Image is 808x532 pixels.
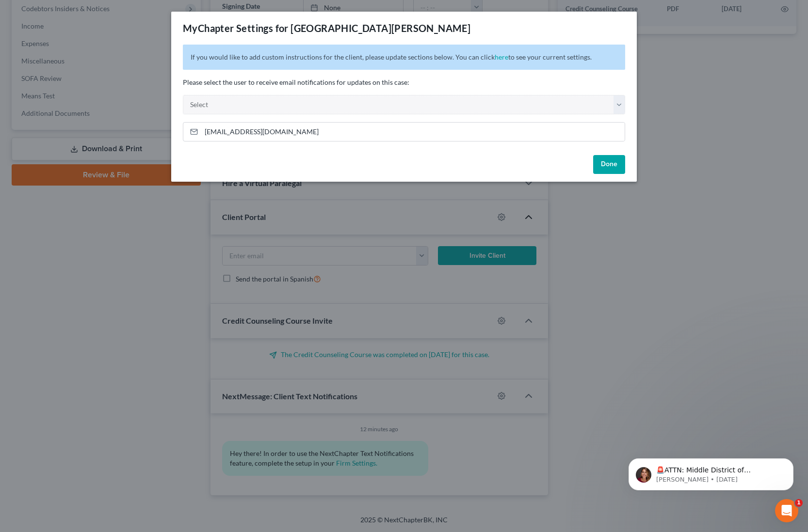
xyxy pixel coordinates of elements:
span: If you would like to add custom instructions for the client, please update sections below. [191,53,454,61]
input: Enter email... [201,123,625,141]
div: MyChapter Settings for [GEOGRAPHIC_DATA][PERSON_NAME] [183,21,470,35]
button: Done [593,155,625,174]
p: Please select the user to receive email notifications for updates on this case: [183,78,625,87]
span: You can click to see your current settings. [455,53,592,61]
span: 1 [795,499,803,507]
iframe: Intercom notifications message [614,438,808,506]
iframe: Intercom live chat [775,499,798,522]
a: here [495,53,508,61]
